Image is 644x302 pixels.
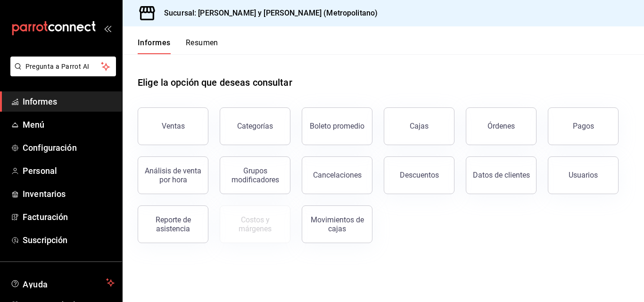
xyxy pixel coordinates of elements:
font: Facturación [23,212,68,222]
button: abrir_cajón_menú [104,24,111,32]
font: Órdenes [487,122,515,131]
font: Usuarios [569,171,598,180]
font: Reporte de asistencia [156,215,191,233]
font: Datos de clientes [473,171,530,180]
font: Ventas [162,122,185,131]
font: Elige la opción que deseas consultar [138,77,292,88]
font: Personal [23,166,57,176]
font: Menú [23,120,45,130]
font: Resumen [186,38,218,47]
font: Costos y márgenes [239,215,272,233]
font: Cancelaciones [313,171,362,180]
font: Descuentos [400,171,439,180]
font: Pregunta a Parrot AI [25,63,90,70]
a: Pregunta a Parrot AI [7,68,116,78]
button: Grupos modificadores [220,156,290,194]
button: Categorías [220,107,290,145]
button: Usuarios [548,156,619,194]
font: Movimientos de cajas [311,215,364,233]
button: Descuentos [384,156,454,194]
a: Cajas [384,107,454,145]
button: Contrata inventarios para ver este informe [220,205,290,243]
font: Informes [138,38,171,47]
font: Grupos modificadores [231,166,279,184]
button: Datos de clientes [466,156,537,194]
font: Configuración [23,143,77,153]
button: Órdenes [466,107,537,145]
button: Análisis de venta por hora [138,156,208,194]
button: Boleto promedio [302,107,372,145]
button: Ventas [138,107,208,145]
font: Informes [23,97,57,106]
button: Reporte de asistencia [138,205,208,243]
font: Suscripción [23,235,67,245]
font: Boleto promedio [310,122,364,131]
button: Pregunta a Parrot AI [10,57,116,76]
font: Sucursal: [PERSON_NAME] y [PERSON_NAME] (Metropolitano) [164,8,378,17]
font: Pagos [573,122,594,131]
font: Cajas [410,122,429,131]
font: Categorías [237,122,273,131]
div: pestañas de navegación [138,38,218,54]
font: Ayuda [23,279,48,289]
button: Cancelaciones [302,156,372,194]
font: Análisis de venta por hora [145,166,201,184]
font: Inventarios [23,189,66,199]
button: Movimientos de cajas [302,205,372,243]
button: Pagos [548,107,619,145]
